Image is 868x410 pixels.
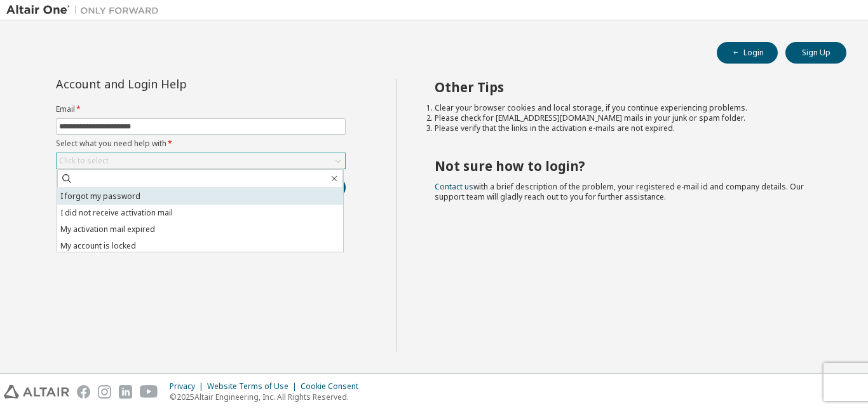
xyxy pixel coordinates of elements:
[119,385,132,399] img: linkedin.svg
[6,4,165,17] img: Altair One
[435,79,824,95] h2: Other Tips
[170,381,207,392] div: Privacy
[435,113,824,123] li: Please check for [EMAIL_ADDRESS][DOMAIN_NAME] mails in your junk or spam folder.
[435,103,824,113] li: Clear your browser cookies and local storage, if you continue experiencing problems.
[77,385,90,399] img: facebook.svg
[98,385,111,399] img: instagram.svg
[56,104,346,114] label: Email
[57,188,343,205] li: I forgot my password
[170,392,366,402] p: © 2025 Altair Engineering, Inc. All Rights Reserved.
[140,385,158,399] img: youtube.svg
[59,156,109,166] div: Click to select
[435,158,824,174] h2: Not sure how to login?
[57,153,345,168] div: Click to select
[56,79,288,89] div: Account and Login Help
[435,123,824,133] li: Please verify that the links in the activation e-mails are not expired.
[435,181,804,202] span: with a brief description of the problem, your registered e-mail id and company details. Our suppo...
[785,42,846,64] button: Sign Up
[207,381,301,392] div: Website Terms of Use
[435,181,473,192] a: Contact us
[301,381,366,392] div: Cookie Consent
[56,139,346,149] label: Select what you need help with
[717,42,778,64] button: Login
[4,385,69,399] img: altair_logo.svg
